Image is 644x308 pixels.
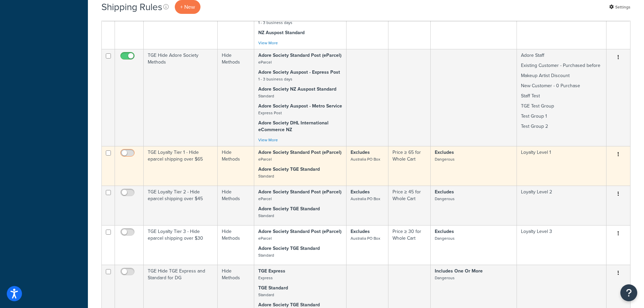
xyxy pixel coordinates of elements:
[258,166,320,173] strong: Adore Society TGE Standard
[388,146,431,186] td: Price ≥ 65 for Whole Cart
[388,186,431,225] td: Price ≥ 45 for Whole Cart
[258,93,274,99] small: Standard
[351,149,370,156] strong: Excludes
[435,156,455,162] small: Dangerous
[521,113,602,120] p: Test Group 1
[388,225,431,265] td: Price ≥ 30 for Whole Cart
[258,292,274,298] small: Standard
[218,49,254,146] td: Hide Methods
[218,186,254,225] td: Hide Methods
[258,228,341,235] strong: Adore Society Standard Post (eParcel)
[258,20,292,26] small: 1 - 3 business days
[258,40,278,46] a: View More
[258,29,305,36] strong: NZ Auspost Standard
[517,146,606,186] td: Loyalty Level 1
[521,103,602,110] p: TGE Test Group
[258,213,274,219] small: Standard
[258,245,320,252] strong: Adore Society TGE Standard
[609,2,630,12] a: Settings
[144,186,218,225] td: TGE Loyalty Tier 2 - Hide eparcel shipping over $45
[258,284,288,291] strong: TGE Standard
[258,102,342,110] strong: Adore Society Auspost - Metro Service
[258,235,272,241] small: eParcel
[258,173,274,179] small: Standard
[351,196,380,202] small: Australia PO Box
[258,149,341,156] strong: Adore Society Standard Post (eParcel)
[218,146,254,186] td: Hide Methods
[435,235,455,241] small: Dangerous
[258,59,272,65] small: eParcel
[258,252,274,258] small: Standard
[435,275,455,281] small: Dangerous
[351,156,380,162] small: Australia PO Box
[258,52,341,59] strong: Adore Society Standard Post (eParcel)
[351,188,370,195] strong: Excludes
[435,228,454,235] strong: Excludes
[521,72,602,79] p: Makeup Artist Discount
[258,86,336,93] strong: Adore Society NZ Auspost Standard
[517,225,606,265] td: Loyalty Level 3
[144,146,218,186] td: TGE Loyalty Tier 1 - Hide eparcel shipping over $65
[521,82,602,89] p: New Customer - 0 Purchase
[258,137,278,143] a: View More
[258,76,292,82] small: 1 - 3 business days
[435,188,454,195] strong: Excludes
[101,0,162,14] h1: Shipping Rules
[258,69,340,76] strong: Adore Society Auspost - Express Post
[351,235,380,241] small: Australia PO Box
[435,149,454,156] strong: Excludes
[258,275,273,281] small: Express
[620,284,637,301] button: Open Resource Center
[258,188,341,195] strong: Adore Society Standard Post (eParcel)
[218,225,254,265] td: Hide Methods
[258,267,285,275] strong: TGE Express
[517,186,606,225] td: Loyalty Level 2
[258,205,320,212] strong: Adore Society TGE Standard
[521,93,602,99] p: Staff Test
[258,119,329,133] strong: Adore Society DHL International eCommerce NZ
[144,49,218,146] td: TGE Hide Adore Society Methods
[521,62,602,69] p: Existing Customer - Purchased before
[258,196,272,202] small: eParcel
[258,156,272,162] small: eParcel
[521,123,602,130] p: Test Group 2
[517,49,606,146] td: Adore Staff
[435,267,483,275] strong: Includes One Or More
[258,110,282,116] small: Express Post
[351,228,370,235] strong: Excludes
[435,196,455,202] small: Dangerous
[144,225,218,265] td: TGE Loyalty Tier 3 - Hide eparcel shipping over $30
